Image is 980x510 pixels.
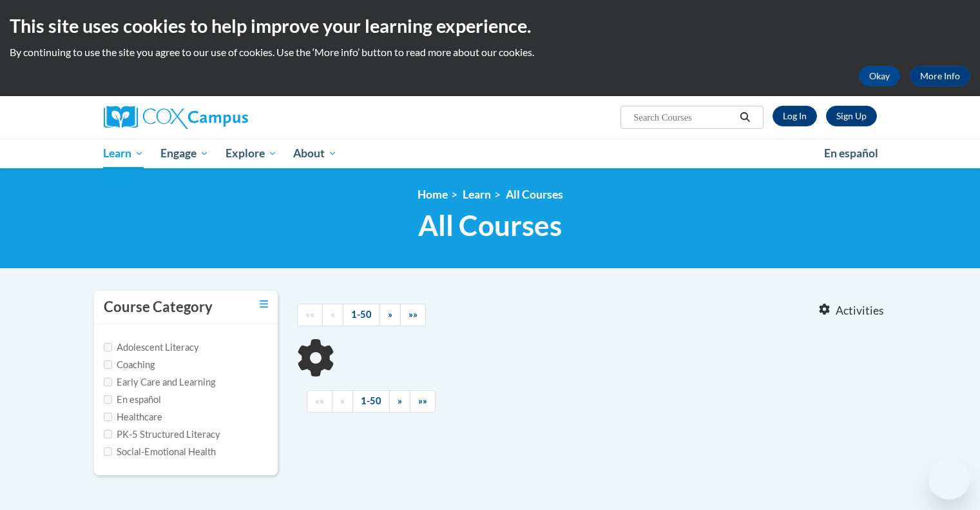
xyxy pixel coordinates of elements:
a: More Info [910,66,970,86]
a: Learn [463,188,491,201]
iframe: Button to launch messaging window [928,458,970,500]
input: Checkbox for Options [104,413,112,421]
a: All Courses [506,188,563,201]
input: Checkbox for Options [104,430,112,438]
input: Search Courses [632,110,735,125]
h3: Course Category [104,297,213,317]
label: Adolescent Literacy [104,340,199,355]
a: Engage [152,139,217,168]
a: Previous [332,390,353,413]
span: All Courses [418,208,562,242]
img: Cox Campus [104,106,248,129]
label: En español [104,393,161,407]
h2: This site uses cookies to help improve your learning experience. [10,13,970,39]
span: » [388,309,392,320]
button: Search [735,110,754,125]
input: Checkbox for Options [104,378,112,386]
button: Okay [859,66,900,86]
a: Register [826,106,877,126]
label: Healthcare [104,410,162,424]
span: Learn [103,146,144,161]
a: Begining [297,304,323,326]
span: » [398,395,402,406]
a: 1-50 [343,304,380,326]
a: Learn [95,139,153,168]
a: En español [816,140,887,167]
label: Social-Emotional Health [104,445,216,459]
a: Next [389,390,410,413]
label: Coaching [104,358,155,372]
span: « [340,395,345,406]
a: About [285,139,345,168]
a: End [400,304,426,326]
label: Early Care and Learning [104,375,215,389]
span: Engage [160,146,209,161]
input: Checkbox for Options [104,360,112,369]
span: »» [418,395,427,406]
div: Main menu [84,139,896,168]
a: Toggle collapse [260,297,268,311]
span: Explore [226,146,277,161]
a: 1-50 [352,390,390,413]
span: «« [305,309,314,320]
a: Begining [307,390,332,413]
input: Checkbox for Options [104,447,112,456]
p: By continuing to use the site you agree to our use of cookies. Use the ‘More info’ button to read... [10,45,970,59]
span: En español [824,146,878,160]
a: Cox Campus [104,106,349,129]
span: «« [315,395,324,406]
a: Explore [217,139,285,168]
input: Checkbox for Options [104,343,112,351]
a: End [410,390,436,413]
input: Checkbox for Options [104,395,112,404]
a: Home [418,188,448,201]
label: PK-5 Structured Literacy [104,427,220,442]
a: Previous [322,304,343,326]
span: « [331,309,335,320]
span: About [293,146,337,161]
a: Next [380,304,401,326]
a: Log In [773,106,817,126]
span: Activities [836,304,884,318]
span: »» [408,309,418,320]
